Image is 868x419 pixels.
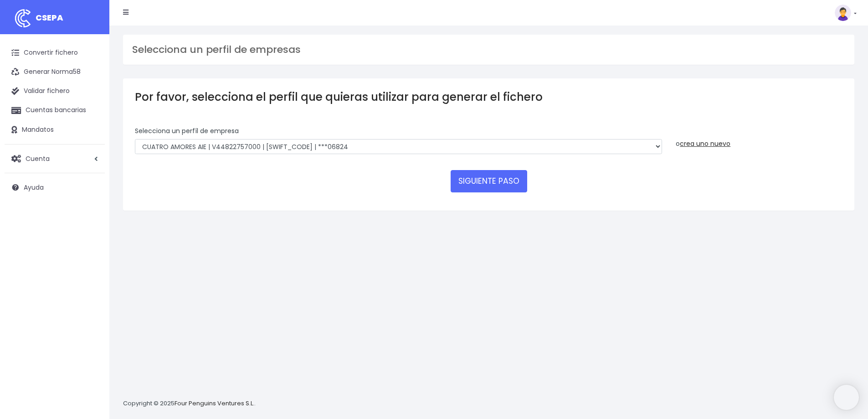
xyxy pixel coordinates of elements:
a: Generar Norma58 [5,62,105,82]
p: Copyright © 2025 . [123,399,256,409]
a: crea uno nuevo [680,139,730,148]
a: Ayuda [5,178,105,197]
img: logo [11,7,34,30]
h3: Selecciona un perfil de empresas [132,44,845,56]
a: Convertir fichero [5,43,105,62]
span: Cuenta [26,154,50,163]
button: SIGUIENTE PASO [451,170,527,192]
div: o [676,126,842,149]
span: Ayuda [24,183,44,192]
a: Four Penguins Ventures S.L. [175,399,254,408]
a: Mandatos [5,120,105,140]
a: Validar fichero [5,82,105,101]
span: CSEPA [36,12,63,23]
a: Cuenta [5,149,105,168]
a: Cuentas bancarias [5,101,105,120]
h3: Por favor, selecciona el perfil que quieras utilizar para generar el fichero [135,90,842,103]
img: profile [835,5,851,21]
label: Selecciona un perfíl de empresa [135,126,239,136]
